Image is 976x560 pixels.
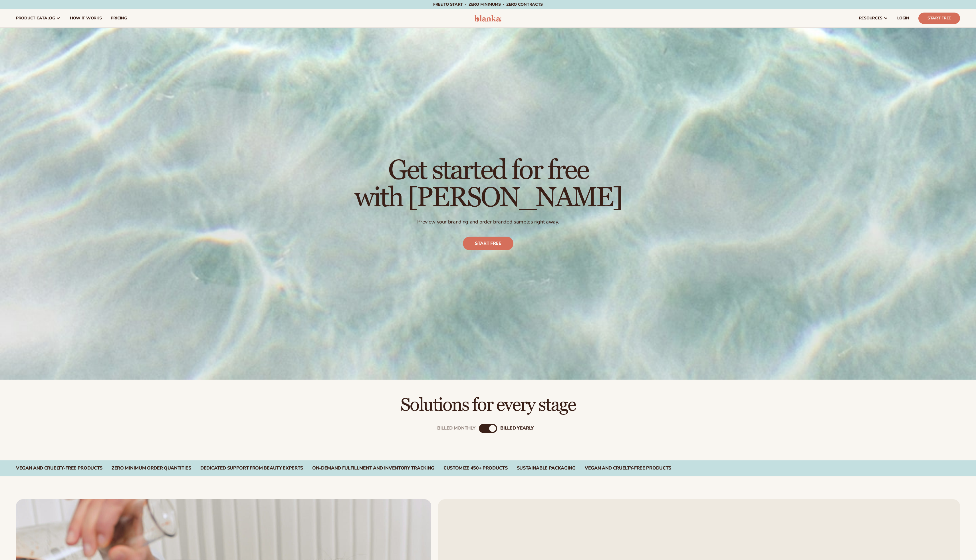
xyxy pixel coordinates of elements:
span: resources [859,16,882,21]
span: How It Works [70,16,102,21]
div: SUSTAINABLE PACKAGING [517,466,576,471]
div: CUSTOMIZE 450+ PRODUCTS [443,466,508,471]
span: pricing [111,16,127,21]
span: product catalog [16,16,55,21]
a: product catalog [11,9,65,27]
div: Vegan and Cruelty-Free Products [16,466,102,471]
span: LOGIN [897,16,909,21]
h1: Get started for free with [PERSON_NAME] [354,157,622,212]
div: Dedicated Support From Beauty Experts [200,466,303,471]
div: VEGAN AND CRUELTY-FREE PRODUCTS [585,466,671,471]
p: Preview your branding and order branded samples right away. [354,219,622,225]
a: pricing [106,9,131,27]
a: Start Free [918,13,960,24]
a: How It Works [65,9,106,27]
div: On-Demand Fulfillment and Inventory Tracking [312,466,434,471]
a: LOGIN [893,9,914,27]
img: logo [475,15,502,22]
a: Start free [463,237,513,250]
div: Zero Minimum Order QuantitieS [112,466,191,471]
span: Free to start · ZERO minimums · ZERO contracts [433,2,543,7]
a: resources [854,9,893,27]
div: Billed Monthly [437,426,475,431]
h2: Solutions for every stage [16,396,960,415]
div: billed Yearly [500,426,534,431]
